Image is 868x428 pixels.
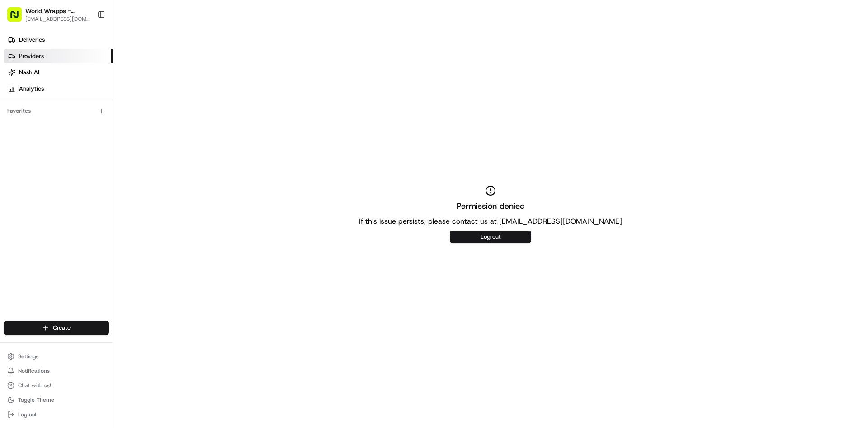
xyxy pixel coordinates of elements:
span: Deliveries [19,36,45,44]
a: Powered byPylon [64,153,109,160]
span: API Documentation [85,131,145,140]
a: Providers [4,49,113,63]
div: We're available if you need us! [31,96,114,103]
span: Notifications [18,367,50,375]
button: Chat with us! [4,379,109,392]
div: Start new chat [31,87,148,96]
span: Knowledge Base [18,131,69,140]
div: 💻 [76,132,84,139]
p: If this issue persists, please contact us at [EMAIL_ADDRESS][DOMAIN_NAME] [359,216,622,227]
button: Create [4,321,109,335]
span: Providers [19,52,44,60]
button: World Wrapps - [PERSON_NAME][EMAIL_ADDRESS][DOMAIN_NAME] [4,4,94,25]
a: 📗Knowledge Base [5,128,73,144]
a: Nash AI [4,65,113,80]
button: [EMAIL_ADDRESS][DOMAIN_NAME] [25,15,90,23]
button: Notifications [4,365,109,377]
span: Log out [18,411,37,418]
span: Chat with us! [18,382,51,389]
span: Analytics [19,85,44,93]
img: Nash [9,9,27,27]
button: Settings [4,350,109,363]
span: Nash AI [19,68,39,77]
a: Analytics [4,82,113,96]
a: 💻API Documentation [73,128,149,144]
h2: Permission denied [457,200,525,212]
button: Log out [450,231,531,243]
button: World Wrapps - [PERSON_NAME] [25,6,90,15]
button: Start new chat [154,89,165,100]
span: Toggle Theme [18,396,54,404]
div: Favorites [4,104,109,118]
span: Pylon [90,154,109,160]
button: Toggle Theme [4,394,109,406]
input: Clear [24,58,149,68]
img: 1736555255976-a54dd68f-1ca7-489b-9aae-adbdc363a1c4 [9,87,25,103]
div: 📗 [9,132,16,139]
a: Deliveries [4,33,113,47]
span: Settings [18,353,38,360]
span: Create [53,324,71,332]
button: Log out [4,408,109,421]
p: Welcome 👋 [9,36,165,51]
